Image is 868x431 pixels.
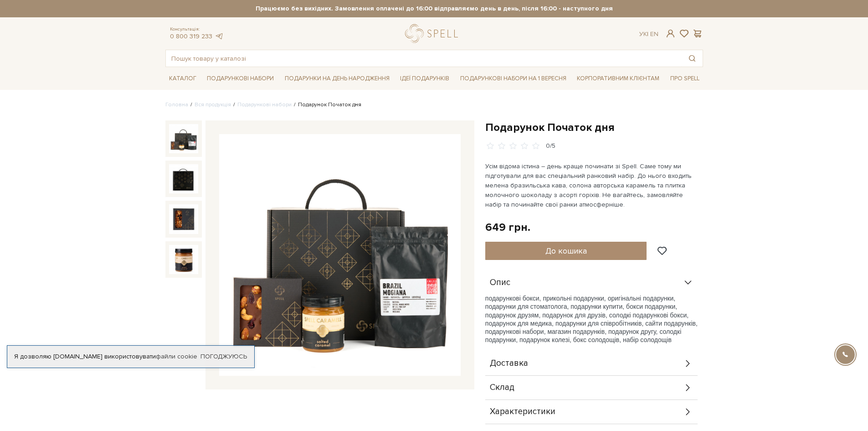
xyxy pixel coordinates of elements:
[485,220,530,234] div: 649 грн.
[667,72,703,86] a: Про Spell
[165,72,200,86] a: Каталог
[169,124,198,153] img: Подарунок Початок дня
[650,30,658,38] a: En
[546,142,555,151] div: 0/5
[490,359,528,368] span: Доставка
[165,101,188,108] a: Головна
[170,32,212,40] a: 0 800 319 233
[200,353,247,361] a: Погоджуюсь
[457,71,570,86] a: Подарункові набори на 1 Вересня
[156,353,197,360] a: файли cookie
[165,5,703,13] strong: Працюємо без вихідних. Замовлення оплачені до 16:00 відправляємо день в день, після 16:00 - насту...
[169,204,198,234] img: Подарунок Початок дня
[170,26,224,32] span: Консультація:
[573,71,663,86] a: Корпоративним клієнтам
[7,353,254,361] div: Я дозволяю [DOMAIN_NAME] використовувати
[490,279,510,287] span: Опис
[485,161,699,209] p: Усім відома істина – день краще починати зі Spell. Саме тому ми підготували для вас спеціальний р...
[682,50,703,67] button: Пошук товару у каталозі
[545,246,587,256] span: До кошика
[237,101,292,108] a: Подарункові набори
[169,245,198,274] img: Подарунок Початок дня
[195,101,231,108] a: Вся продукція
[485,295,698,343] span: подарункові бокси, прикольні подарунки, оригінальні подарунки, подарунки для стоматолога, подарун...
[292,101,361,109] li: Подарунок Початок дня
[485,242,647,260] button: До кошика
[639,30,658,38] div: Ук
[490,384,514,392] span: Склад
[485,120,703,135] h1: Подарунок Початок дня
[647,30,648,38] span: |
[281,72,393,86] a: Подарунки на День народження
[166,50,682,67] input: Пошук товару у каталозі
[396,72,453,86] a: Ідеї подарунків
[203,72,277,86] a: Подарункові набори
[405,24,462,43] a: logo
[215,32,224,40] a: telegram
[169,164,198,193] img: Подарунок Початок дня
[490,408,555,416] span: Характеристики
[219,134,461,376] img: Подарунок Початок дня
